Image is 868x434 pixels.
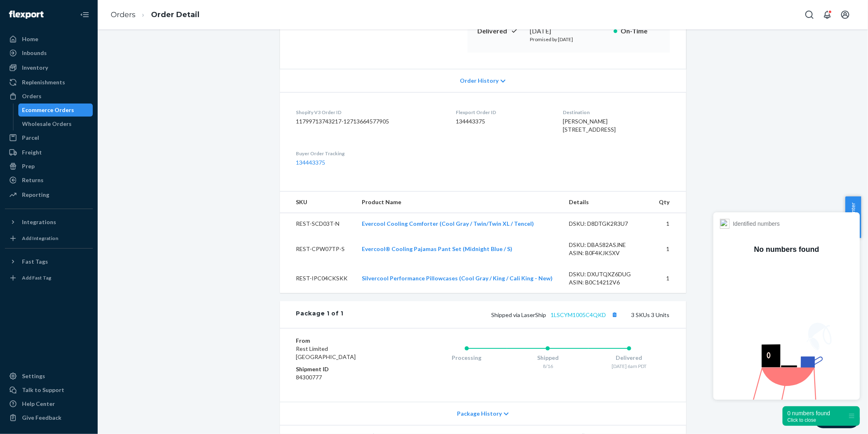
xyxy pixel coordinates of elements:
[22,400,55,408] div: Help Center
[507,354,588,362] div: Shipped
[5,370,93,383] a: Settings
[530,36,607,43] p: Promised by [DATE]
[621,26,660,36] p: On-Time
[362,275,553,282] a: Silvercool Performance Pillowcases (Cool Gray / King / Cali King - New)
[104,3,206,27] ol: breadcrumbs
[296,159,326,166] a: 134443375
[845,196,861,238] button: Help Center
[460,77,498,85] span: Order History
[296,309,344,320] div: Package 1 of 1
[551,311,606,318] a: 1LSCYM1005C4QKD
[5,46,93,59] a: Inbounds
[22,92,42,100] div: Orders
[5,255,93,268] button: Fast Tags
[426,354,507,362] div: Processing
[22,49,47,57] div: Inbounds
[280,192,356,213] th: SKU
[507,363,588,370] div: 8/16
[5,131,93,144] a: Parcel
[151,10,199,19] a: Order Detail
[22,235,58,242] div: Add Integration
[22,218,56,226] div: Integrations
[343,309,669,320] div: 3 SKUs 3 Units
[22,258,48,266] div: Fast Tags
[819,7,835,23] button: Open notifications
[362,245,512,252] a: Evercool® Cooling Pajamas Pant Set (Midnight Blue / S)
[9,11,44,19] img: Flexport logo
[492,311,620,318] span: Shipped via LaserShip
[569,270,646,278] div: DSKU: DXUTQXZ6DUG
[569,249,646,257] div: ASIN: B0F4KJK5XV
[588,363,670,370] div: [DATE] 6am PDT
[22,386,64,394] div: Talk to Support
[5,232,93,245] a: Add Integration
[296,337,394,345] dt: From
[22,106,74,114] div: Ecommerce Orders
[5,411,93,424] button: Give Feedback
[18,6,35,13] span: Chat
[22,64,48,72] div: Inventory
[652,192,686,213] th: Qty
[296,150,443,157] dt: Buyer Order Tracking
[22,148,42,156] div: Freight
[563,192,652,213] th: Details
[5,160,93,173] a: Prep
[837,7,853,23] button: Open account menu
[456,109,550,116] dt: Flexport Order ID
[296,365,394,373] dt: Shipment ID
[5,383,93,397] button: Talk to Support
[5,33,93,46] a: Home
[22,134,39,142] div: Parcel
[22,274,51,281] div: Add Fast Tag
[477,26,524,36] p: Delivered
[296,345,356,360] span: Rest Limited [GEOGRAPHIC_DATA]
[77,7,93,23] button: Close Navigation
[22,78,65,86] div: Replenishments
[569,278,646,286] div: ASIN: B0C14212V6
[652,213,686,235] td: 1
[22,414,61,422] div: Give Feedback
[457,410,502,418] span: Package History
[18,104,93,117] a: Ecommerce Orders
[355,192,562,213] th: Product Name
[22,162,35,170] div: Prep
[5,397,93,410] a: Help Center
[22,176,44,184] div: Returns
[22,35,38,43] div: Home
[296,373,394,381] dd: 84300777
[280,234,356,264] td: REST-CPW07TP-S
[280,264,356,293] td: REST-IPC04CKSKK
[22,120,72,128] div: Wholesale Orders
[5,174,93,187] a: Returns
[296,109,443,116] dt: Shopify V3 Order ID
[801,7,818,23] button: Open Search Box
[22,191,49,199] div: Reporting
[610,309,620,320] button: Copy tracking number
[5,90,93,103] a: Orders
[5,146,93,159] a: Freight
[111,10,136,19] a: Orders
[563,109,670,116] dt: Destination
[5,61,93,74] a: Inventory
[296,117,443,126] dd: 11799713743217-12713664577905
[5,76,93,89] a: Replenishments
[362,220,534,227] a: Evercool Cooling Comforter (Cool Gray / Twin/Twin XL / Tencel)
[530,26,607,36] div: [DATE]
[280,213,356,235] td: REST-SCD03T-N
[22,372,45,380] div: Settings
[569,220,646,228] div: DSKU: D8DTGK2R3U7
[563,118,616,133] span: [PERSON_NAME] [STREET_ADDRESS]
[5,188,93,201] a: Reporting
[588,354,670,362] div: Delivered
[652,264,686,293] td: 1
[5,216,93,229] button: Integrations
[456,117,550,126] dd: 134443375
[569,241,646,249] div: DSKU: DBA582ASJNE
[18,117,93,130] a: Wholesale Orders
[5,271,93,284] a: Add Fast Tag
[652,234,686,264] td: 1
